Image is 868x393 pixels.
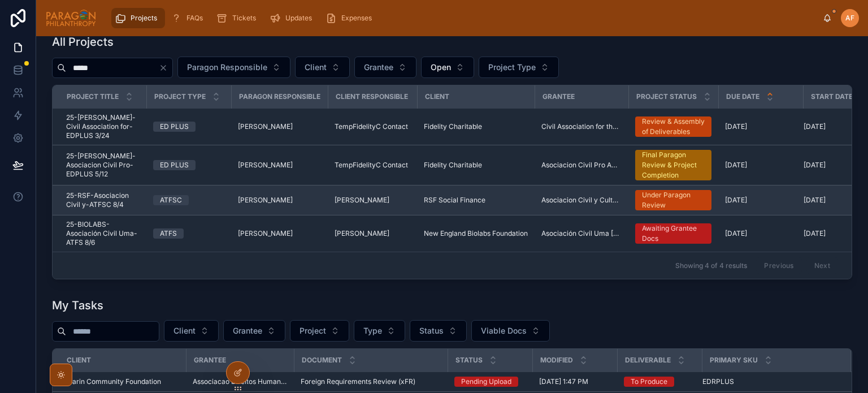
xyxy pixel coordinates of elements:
[335,161,410,170] a: TempFidelityC Contact
[481,325,527,336] span: Viable Docs
[233,325,262,336] span: Grantee
[153,160,224,170] a: ED PLUS
[725,122,796,131] a: [DATE]
[539,377,588,386] span: [DATE] 1:47 PM
[335,122,408,131] span: TempFidelityC Contact
[421,57,474,78] button: Select Button
[66,152,140,179] a: 25-[PERSON_NAME]-Asociacion Civil Pro-EDPLUS 5/12
[635,116,711,137] a: Review & Assembly of Deliverables
[52,297,103,313] h1: My Tasks
[66,191,140,209] a: 25-RSF-Asociacion Civil y-ATFSC 8/4
[541,161,622,170] a: Asociacion Civil Pro Amnistia
[488,62,536,73] span: Project Type
[424,122,528,131] a: Fidelity Charitable
[45,9,97,27] img: App logo
[66,113,140,140] a: 25-[PERSON_NAME]-Civil Association for-EDPLUS 3/24
[302,356,342,365] span: Document
[471,320,550,342] button: Select Button
[725,196,796,205] a: [DATE]
[642,190,705,210] div: Under Paragon Review
[726,92,759,101] span: Due Date
[238,229,293,238] span: [PERSON_NAME]
[301,377,415,386] span: Foreign Requirements Review (xFR)
[239,92,320,101] span: Paragon Responsible
[479,57,559,78] button: Select Button
[725,196,747,205] span: [DATE]
[725,161,747,170] span: [DATE]
[167,8,211,28] a: FAQs
[322,8,380,28] a: Expenses
[300,325,326,336] span: Project
[295,57,350,78] button: Select Button
[635,150,711,180] a: Final Paragon Review & Project Completion
[187,62,267,73] span: Paragon Responsible
[804,196,826,205] span: [DATE]
[266,8,320,28] a: Updates
[804,122,826,131] span: [DATE]
[431,62,451,73] span: Open
[710,356,758,365] span: Primary SKU
[290,320,349,342] button: Select Button
[153,195,224,205] a: ATFSC
[160,122,189,132] div: ED PLUS
[213,8,264,28] a: Tickets
[410,320,467,342] button: Select Button
[541,122,622,131] a: Civil Association for the Multi-Ethnic Human Development of the Wataniba Amazon
[542,92,575,101] span: Grantee
[702,377,837,386] a: EDRPLUS
[193,377,287,386] a: Associacao Direitos Humanos [PERSON_NAME]
[238,229,321,238] a: [PERSON_NAME]
[111,8,165,28] a: Projects
[336,92,408,101] span: Client Responsible
[424,229,528,238] a: New England Biolabs Foundation
[67,356,91,365] span: Client
[424,196,485,205] span: RSF Social Finance
[804,161,826,170] span: [DATE]
[419,325,444,336] span: Status
[305,62,327,73] span: Client
[106,6,823,31] div: scrollable content
[66,220,140,247] a: 25-BIOLABS-Asociación Civil Uma-ATFS 8/6
[725,161,796,170] a: [DATE]
[66,377,161,386] span: Marin Community Foundation
[285,14,312,23] span: Updates
[335,161,408,170] span: TempFidelityC Contact
[642,223,705,244] div: Awaiting Grantee Docs
[238,161,293,170] span: [PERSON_NAME]
[725,229,747,238] span: [DATE]
[131,14,157,23] span: Projects
[541,229,622,238] a: Asociación Civil Uma [PERSON_NAME]
[335,229,410,238] a: [PERSON_NAME]
[354,320,405,342] button: Select Button
[153,228,224,239] a: ATFS
[238,196,293,205] span: [PERSON_NAME]
[154,92,206,101] span: Project Type
[354,57,416,78] button: Select Button
[424,161,528,170] a: Fidelity Charitable
[223,320,285,342] button: Select Button
[625,356,671,365] span: Deliverable
[631,377,667,387] div: To Produce
[66,377,179,386] a: Marin Community Foundation
[52,34,114,50] h1: All Projects
[232,14,256,23] span: Tickets
[454,377,526,387] a: Pending Upload
[636,92,697,101] span: Project Status
[675,261,747,270] span: Showing 4 of 4 results
[335,196,410,205] a: [PERSON_NAME]
[238,122,293,131] span: [PERSON_NAME]
[642,116,705,137] div: Review & Assembly of Deliverables
[424,122,482,131] span: Fidelity Charitable
[364,62,393,73] span: Grantee
[455,356,483,365] span: Status
[541,196,622,205] a: Asociacion Civil y Cultura Consejo de la Nacion Charrua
